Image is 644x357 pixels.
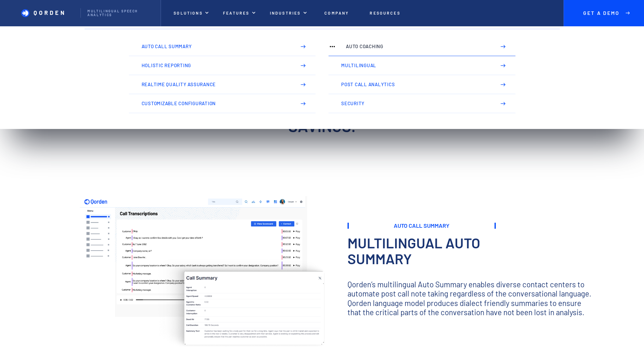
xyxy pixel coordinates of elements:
[328,37,515,56] a: Auto Coaching
[346,44,489,49] p: Auto Coaching
[328,94,515,113] a: Security
[34,10,66,16] p: QORDEN
[270,11,301,16] p: Industries
[129,37,316,56] a: Auto Call Summary
[223,11,249,16] p: features
[394,223,450,229] h3: Auto Call Summary
[348,280,595,298] p: Qorden’s multilingual Auto Summary enables diverse contact centers to automate post call note tak...
[348,235,545,266] h3: Multilingual Auto Summary
[328,56,515,75] a: Multilingual
[64,181,579,185] p: ‍
[80,196,327,347] img: Dashboard mockup
[64,82,579,135] h1: Eliminate post call manual work, ensuring maximum focus on core business initiatives to drive max...
[142,63,290,68] p: Holistic Reporting
[341,63,489,68] p: Multilingual
[348,266,545,273] p: ‍
[129,94,316,113] a: Customizable Configuration
[578,10,625,16] p: Get A Demo
[129,56,316,75] a: Holistic Reporting
[341,82,489,87] p: Post Call Analytics
[324,11,349,16] p: Company
[142,44,290,49] p: Auto Call Summary
[142,82,290,87] p: Realtime Quality Assurance
[348,298,595,317] p: Qorden language model produces dialect friendly summaries to ensure that the critical parts of th...
[328,75,515,94] a: Post Call Analytics
[341,101,489,106] p: Security
[142,101,290,106] p: Customizable Configuration
[370,11,400,16] p: Resources
[174,11,202,16] p: Solutions
[129,75,316,94] a: Realtime Quality Assurance
[87,9,154,17] p: Multilingual Speech analytics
